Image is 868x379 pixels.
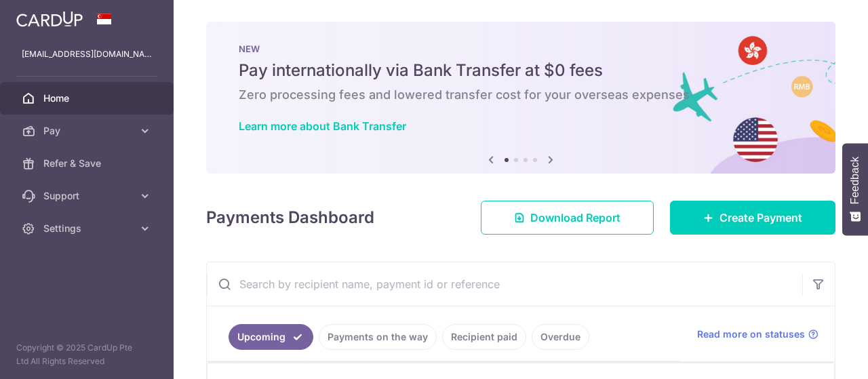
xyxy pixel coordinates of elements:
[719,210,802,226] span: Create Payment
[43,222,133,235] span: Settings
[43,157,133,170] span: Refer & Save
[239,119,406,133] a: Learn more about Bank Transfer
[670,201,835,235] a: Create Payment
[849,157,861,204] span: Feedback
[22,47,152,61] p: [EMAIL_ADDRESS][DOMAIN_NAME]
[43,189,133,203] span: Support
[442,324,526,350] a: Recipient paid
[239,43,803,54] p: NEW
[43,124,133,138] span: Pay
[207,262,802,306] input: Search by recipient name, payment id or reference
[206,22,835,174] img: Bank transfer banner
[43,92,133,105] span: Home
[697,327,818,341] a: Read more on statuses
[319,324,437,350] a: Payments on the way
[239,60,803,81] h5: Pay internationally via Bank Transfer at $0 fees
[481,201,654,235] a: Download Report
[16,11,83,27] img: CardUp
[229,324,313,350] a: Upcoming
[530,210,620,226] span: Download Report
[697,327,805,341] span: Read more on statuses
[239,87,803,103] h6: Zero processing fees and lowered transfer cost for your overseas expenses
[842,143,868,235] button: Feedback - Show survey
[206,205,374,230] h4: Payments Dashboard
[532,324,589,350] a: Overdue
